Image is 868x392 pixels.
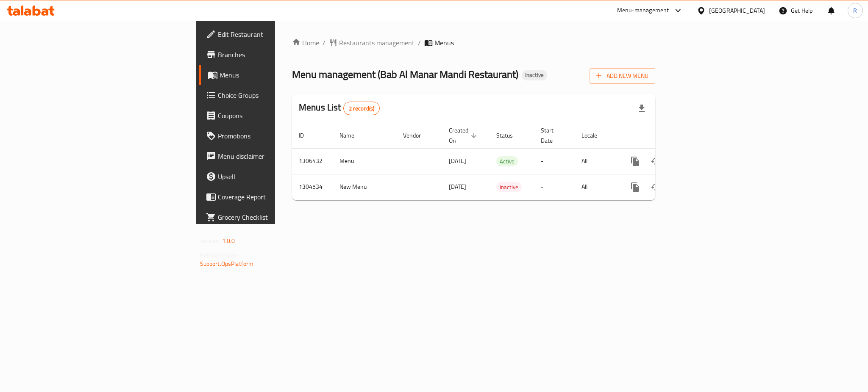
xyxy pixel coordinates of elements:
button: more [625,177,645,197]
span: ID [299,130,315,141]
span: Name [339,130,365,141]
span: Restaurants management [339,38,415,48]
span: Menu disclaimer [218,151,334,161]
nav: breadcrumb [292,38,655,48]
span: Created On [449,125,479,146]
td: New Menu [333,174,396,200]
div: Total records count [343,102,380,115]
h2: Menus List [299,101,380,115]
span: 2 record(s) [344,105,380,113]
span: Coupons [218,110,334,121]
span: Upsell [218,171,334,182]
button: more [625,151,645,171]
span: Menu management ( Bab Al Manar Mandi Restaurant ) [292,65,518,84]
a: Coupons [199,105,341,126]
a: Menu disclaimer [199,146,341,166]
a: Coverage Report [199,187,341,207]
span: Version: [200,235,221,246]
span: 1.0.0 [222,235,235,246]
button: Add New Menu [590,68,655,84]
a: Restaurants management [329,38,415,48]
span: Get support on: [200,250,239,261]
span: Inactive [496,182,522,192]
div: Menu-management [617,6,669,16]
span: Edit Restaurant [218,29,334,39]
div: Export file [632,98,652,119]
span: Start Date [541,125,565,146]
span: Active [496,157,518,166]
button: Change Status [645,177,666,197]
td: - [534,174,575,200]
span: Vendor [403,130,432,141]
span: Coverage Report [218,192,334,202]
div: [GEOGRAPHIC_DATA] [709,6,765,15]
span: Status [496,130,524,141]
td: All [575,148,618,174]
td: All [575,174,618,200]
span: Promotions [218,131,334,141]
a: Choice Groups [199,85,341,105]
span: Grocery Checklist [218,212,334,222]
div: Inactive [522,70,547,80]
span: Locale [581,130,608,141]
th: Actions [618,123,713,149]
span: Menus [220,70,334,80]
a: Upsell [199,166,341,187]
td: Menu [333,148,396,174]
span: Choice Groups [218,90,334,100]
span: Add New Menu [596,71,648,81]
a: Menus [199,65,341,85]
a: Grocery Checklist [199,207,341,227]
li: / [418,38,421,48]
span: Menus [434,38,454,48]
span: R [853,6,857,15]
td: - [534,148,575,174]
a: Promotions [199,126,341,146]
div: Inactive [496,182,522,192]
span: [DATE] [449,155,466,166]
span: [DATE] [449,181,466,192]
a: Branches [199,44,341,65]
span: Inactive [522,72,547,79]
a: Edit Restaurant [199,24,341,44]
button: Change Status [645,151,666,171]
span: Branches [218,50,334,60]
a: Support.OpsPlatform [200,258,254,269]
table: enhanced table [292,123,713,200]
